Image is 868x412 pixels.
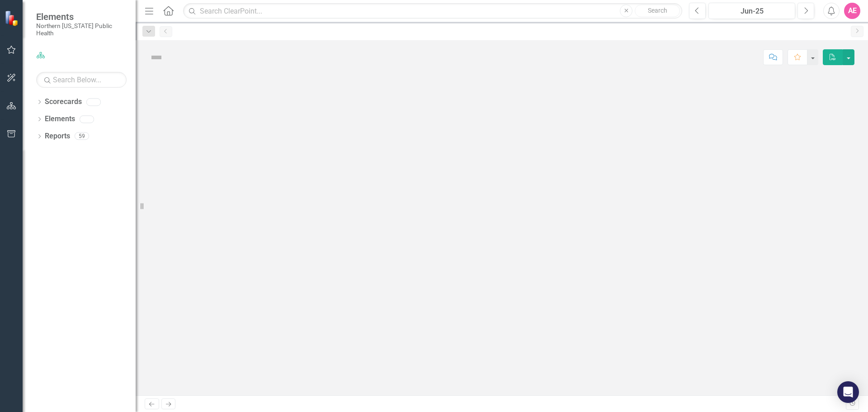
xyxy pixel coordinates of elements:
img: Not Defined [149,50,164,65]
div: 59 [75,133,89,140]
button: Search [635,5,680,17]
img: ClearPoint Strategy [5,10,20,26]
a: Reports [45,131,70,142]
button: AE [844,3,860,19]
button: Jun-25 [708,3,795,19]
a: Elements [45,114,75,124]
input: Search Below... [36,72,127,88]
div: Jun-25 [712,6,792,17]
span: Elements [36,11,127,22]
span: Search [648,7,667,14]
a: Scorecards [45,97,82,107]
small: Northern [US_STATE] Public Health [36,22,127,37]
div: Open Intercom Messenger [837,381,859,403]
input: Search ClearPoint... [183,3,682,19]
